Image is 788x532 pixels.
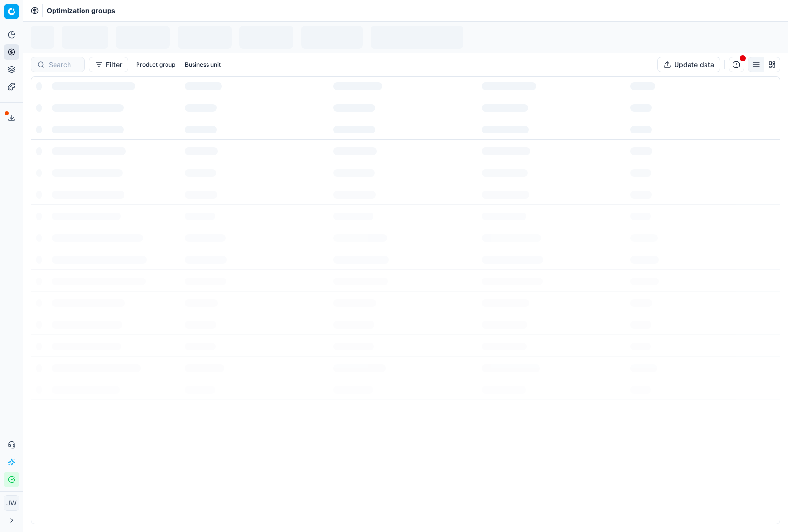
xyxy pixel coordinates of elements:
button: Update data [657,57,720,72]
button: Business unit [181,59,224,70]
input: Search [49,60,79,69]
button: Filter [89,57,128,72]
span: JW [4,496,19,510]
button: JW [4,495,19,511]
nav: breadcrumb [47,6,115,15]
span: Optimization groups [47,6,115,15]
button: Product group [132,59,179,70]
